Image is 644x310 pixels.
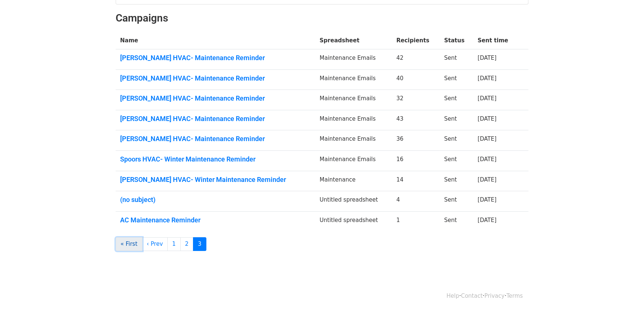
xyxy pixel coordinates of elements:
[439,49,473,70] td: Sent
[120,135,310,143] a: [PERSON_NAME] HVAC- Maintenance Reminder
[392,211,440,231] td: 1
[439,171,473,191] td: Sent
[116,237,142,251] a: « First
[315,151,392,171] td: Maintenance Emails
[120,54,310,62] a: [PERSON_NAME] HVAC- Maintenance Reminder
[315,69,392,90] td: Maintenance Emails
[315,171,392,191] td: Maintenance
[439,191,473,212] td: Sent
[392,151,440,171] td: 16
[392,49,440,70] td: 42
[477,115,496,122] a: [DATE]
[116,12,528,25] h2: Campaigns
[477,156,496,163] a: [DATE]
[315,110,392,130] td: Maintenance Emails
[439,32,473,49] th: Status
[439,211,473,231] td: Sent
[120,176,310,184] a: [PERSON_NAME] HVAC- Winter Maintenance Reminder
[447,293,459,299] a: Help
[506,293,523,299] a: Terms
[315,191,392,212] td: Untitled spreadsheet
[315,130,392,151] td: Maintenance Emails
[392,32,440,49] th: Recipients
[180,237,194,251] a: 2
[315,90,392,110] td: Maintenance Emails
[439,151,473,171] td: Sent
[477,136,496,142] a: [DATE]
[477,176,496,183] a: [DATE]
[142,237,168,251] a: ‹ Prev
[607,274,644,310] iframe: Chat Widget
[439,130,473,151] td: Sent
[193,237,206,251] a: 3
[477,95,496,102] a: [DATE]
[477,55,496,61] a: [DATE]
[392,110,440,130] td: 43
[439,90,473,110] td: Sent
[392,69,440,90] td: 40
[392,130,440,151] td: 36
[484,293,505,299] a: Privacy
[120,94,310,102] a: [PERSON_NAME] HVAC- Maintenance Reminder
[120,216,310,224] a: AC Maintenance Reminder
[477,75,496,82] a: [DATE]
[477,217,496,223] a: [DATE]
[120,155,310,163] a: Spoors HVAC- Winter Maintenance Reminder
[473,32,518,49] th: Sent time
[439,69,473,90] td: Sent
[120,115,310,123] a: [PERSON_NAME] HVAC- Maintenance Reminder
[120,74,310,82] a: [PERSON_NAME] HVAC- Maintenance Reminder
[392,90,440,110] td: 32
[461,293,483,299] a: Contact
[315,49,392,70] td: Maintenance Emails
[167,237,181,251] a: 1
[315,211,392,231] td: Untitled spreadsheet
[315,32,392,49] th: Spreadsheet
[120,196,310,204] a: (no subject)
[392,171,440,191] td: 14
[477,196,496,203] a: [DATE]
[116,32,315,49] th: Name
[439,110,473,130] td: Sent
[392,191,440,212] td: 4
